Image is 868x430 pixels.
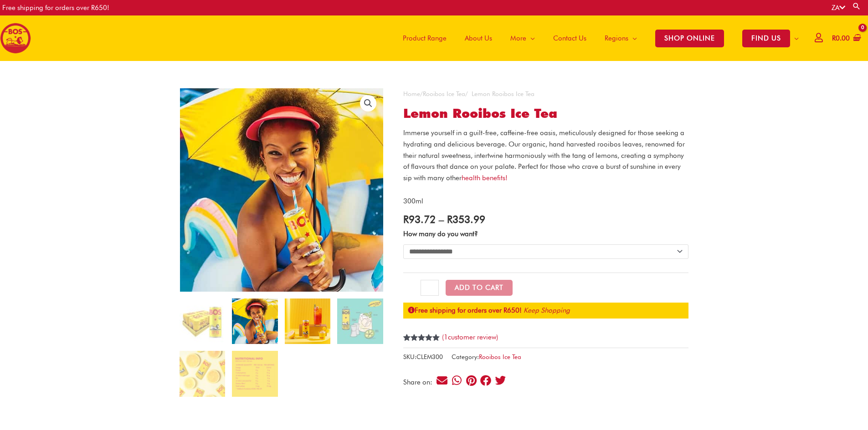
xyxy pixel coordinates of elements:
img: Lemon Rooibos Ice Tea - Image 5 [180,351,225,396]
a: SHOP ONLINE [646,15,733,61]
div: Share on facebook [480,374,492,387]
span: SKU: [403,351,443,363]
a: Search button [852,2,861,10]
a: Keep Shopping [524,306,570,314]
p: 300ml [403,196,688,207]
img: Lemon Rooibos Ice Tea [180,298,225,344]
div: Share on whatsapp [451,374,463,387]
span: Contact Us [553,25,586,52]
span: CLEM300 [416,353,443,360]
span: R [447,213,452,225]
span: SHOP ONLINE [655,30,724,47]
strong: Free shipping for orders over R650! [408,306,522,314]
a: health benefits! [462,174,508,182]
bdi: 0.00 [832,34,850,42]
span: About Us [465,25,492,52]
a: Rooibos Ice Tea [423,90,465,97]
a: Home [403,90,420,97]
span: R [403,213,409,225]
label: How many do you want? [403,230,478,238]
div: Share on twitter [494,374,507,387]
bdi: 353.99 [447,213,485,225]
input: Product quantity [421,280,438,296]
a: View full-screen image gallery [360,95,376,111]
span: Category: [452,351,521,363]
span: R [832,34,836,42]
bdi: 93.72 [403,213,436,225]
img: lemon [285,298,330,344]
img: TB_20170504_BOS_3250_CMYK-2 [232,298,277,344]
nav: Breadcrumb [403,88,688,100]
a: More [501,15,544,61]
span: – [439,213,444,225]
span: 1 [444,333,448,341]
span: 1 [403,334,407,351]
a: Rooibos Ice Tea [479,353,521,360]
a: (1customer review) [442,333,498,341]
span: Product Range [403,25,447,52]
button: Add to Cart [446,280,513,296]
span: Rated out of 5 based on customer rating [403,334,440,372]
a: View Shopping Cart, empty [830,28,861,49]
img: Lemon Rooibos Ice Tea - Image 4 [337,298,383,344]
p: Immerse yourself in a guilt-free, caffeine-free oasis, meticulously designed for those seeking a ... [403,127,688,184]
div: Share on: [403,379,436,386]
div: Share on pinterest [465,374,478,387]
h1: Lemon Rooibos Ice Tea [403,106,688,121]
a: Contact Us [544,15,596,61]
a: ZA [832,4,845,12]
a: Product Range [394,15,456,61]
span: More [510,25,526,52]
span: FIND US [742,30,790,47]
nav: Site Navigation [387,15,808,61]
img: Lemon Rooibos Ice Tea - Image 6 [232,351,277,396]
a: About Us [456,15,501,61]
span: Regions [605,25,628,52]
a: Regions [596,15,646,61]
div: Share on email [436,374,448,387]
